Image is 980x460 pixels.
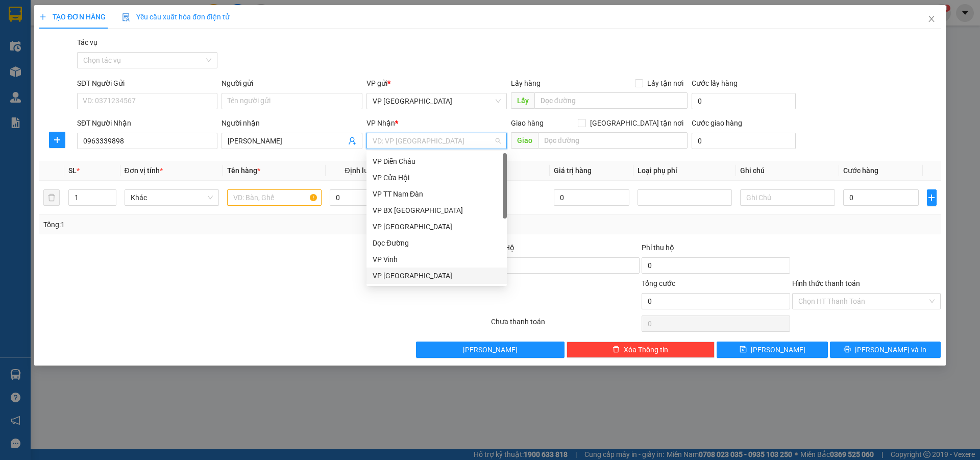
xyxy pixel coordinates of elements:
[222,78,362,89] div: Người gửi
[345,166,381,175] span: Định lượng
[366,119,395,127] span: VP Nhận
[227,166,260,175] span: Tên hàng
[792,279,860,287] label: Hình thức thanh toán
[77,38,97,46] label: Tác vụ
[554,189,630,206] input: 0
[373,205,501,216] div: VP BX [GEOGRAPHIC_DATA]
[68,166,77,175] span: SL
[142,38,215,49] span: VPCL1108250095
[366,251,507,268] div: VP Vinh
[567,342,715,358] button: deleteXóa Thông tin
[108,191,114,198] span: up
[373,93,501,109] span: VP Can Lộc
[59,10,123,32] strong: HÃNG XE HẢI HOÀNG GIA
[692,93,796,109] input: Cước lấy hàng
[366,78,507,89] div: VP gửi
[927,193,936,202] span: plus
[554,166,592,175] span: Giá trị hàng
[122,13,230,21] span: Yêu cầu xuất hóa đơn điện tử
[692,119,742,127] label: Cước giao hàng
[736,161,839,181] th: Ghi chú
[50,136,65,144] span: plus
[39,13,46,20] span: plus
[692,133,796,149] input: Cước giao hàng
[491,244,514,252] span: Thu Hộ
[6,23,39,74] img: logo
[366,202,507,219] div: VP BX Quảng Ngãi
[366,170,507,186] div: VP Cửa Hội
[44,68,137,84] strong: Hotline : [PHONE_NUMBER] - [PHONE_NUMBER]
[122,13,130,21] img: icon
[927,189,937,206] button: plus
[740,346,747,354] span: save
[366,235,507,251] div: Dọc Đường
[366,219,507,235] div: VP Cầu Yên Xuân
[511,119,544,127] span: Giao hàng
[830,342,941,358] button: printer[PERSON_NAME] và In
[855,344,926,355] span: [PERSON_NAME] và In
[105,198,116,205] span: Decrease Value
[511,79,541,87] span: Lấy hàng
[534,92,688,109] input: Dọc đường
[227,189,322,206] input: VD: Bàn, Ghế
[77,117,217,129] div: SĐT Người Nhận
[373,172,501,183] div: VP Cửa Hội
[105,190,116,198] span: Increase Value
[43,219,378,230] div: Tổng: 1
[39,13,106,21] span: TẠO ĐƠN HÀNG
[222,117,362,129] div: Người nhận
[50,55,132,66] strong: PHIẾU GỬI HÀNG
[373,156,501,167] div: VP Diễn Châu
[844,346,851,354] span: printer
[538,132,688,149] input: Dọc đường
[633,161,736,181] th: Loại phụ phí
[131,190,213,205] span: Khác
[927,15,936,23] span: close
[511,92,534,109] span: Lấy
[643,78,688,89] span: Lấy tận nơi
[373,237,501,249] div: Dọc Đường
[43,189,60,206] button: delete
[586,117,688,129] span: [GEOGRAPHIC_DATA] tận nơi
[108,199,114,205] span: down
[740,189,835,206] input: Ghi Chú
[511,132,538,149] span: Giao
[348,137,356,145] span: user-add
[692,79,738,87] label: Cước lấy hàng
[373,221,501,232] div: VP [GEOGRAPHIC_DATA]
[366,153,507,170] div: VP Diễn Châu
[416,342,565,358] button: [PERSON_NAME]
[917,5,946,34] button: Close
[843,166,878,175] span: Cước hàng
[373,254,501,265] div: VP Vinh
[717,342,827,358] button: save[PERSON_NAME]
[612,346,620,354] span: delete
[49,132,65,148] button: plus
[751,344,805,355] span: [PERSON_NAME]
[373,188,501,200] div: VP TT Nam Đàn
[463,344,518,355] span: [PERSON_NAME]
[366,186,507,202] div: VP TT Nam Đàn
[490,316,641,334] div: Chưa thanh toán
[366,268,507,284] div: VP Đà Nẵng
[642,279,675,287] span: Tổng cước
[373,270,501,281] div: VP [GEOGRAPHIC_DATA]
[642,242,790,257] div: Phí thu hộ
[77,78,217,89] div: SĐT Người Gửi
[46,34,135,53] span: 42 [PERSON_NAME] - Vinh - [GEOGRAPHIC_DATA]
[125,166,163,175] span: Đơn vị tính
[624,344,668,355] span: Xóa Thông tin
